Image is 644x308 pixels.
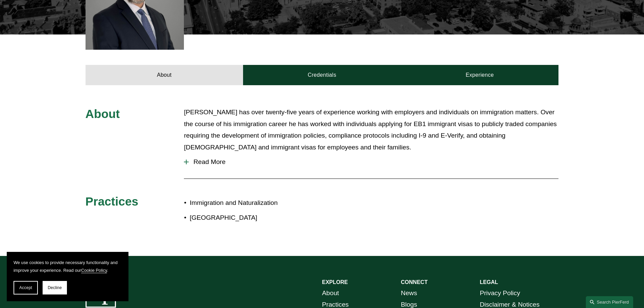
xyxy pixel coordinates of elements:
a: About [322,287,339,299]
span: Decline [48,285,62,290]
span: About [86,107,120,120]
a: Credentials [243,65,401,85]
p: Immigration and Naturalization [190,197,322,209]
a: Experience [401,65,559,85]
p: We use cookies to provide necessary functionality and improve your experience. Read our . [14,259,122,274]
span: Practices [86,195,139,208]
button: Accept [14,281,38,294]
strong: EXPLORE [322,279,348,285]
section: Cookie banner [7,252,128,301]
a: Cookie Policy [81,268,107,273]
a: About [86,65,243,85]
strong: LEGAL [480,279,498,285]
button: Decline [43,281,67,294]
a: Privacy Policy [480,287,520,299]
p: [GEOGRAPHIC_DATA] [190,212,322,224]
strong: CONNECT [401,279,428,285]
a: Search this site [586,296,633,308]
a: News [401,287,417,299]
span: Read More [189,158,558,166]
p: [PERSON_NAME] has over twenty-five years of experience working with employers and individuals on ... [184,106,558,153]
span: Accept [19,285,32,290]
button: Read More [184,153,558,171]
